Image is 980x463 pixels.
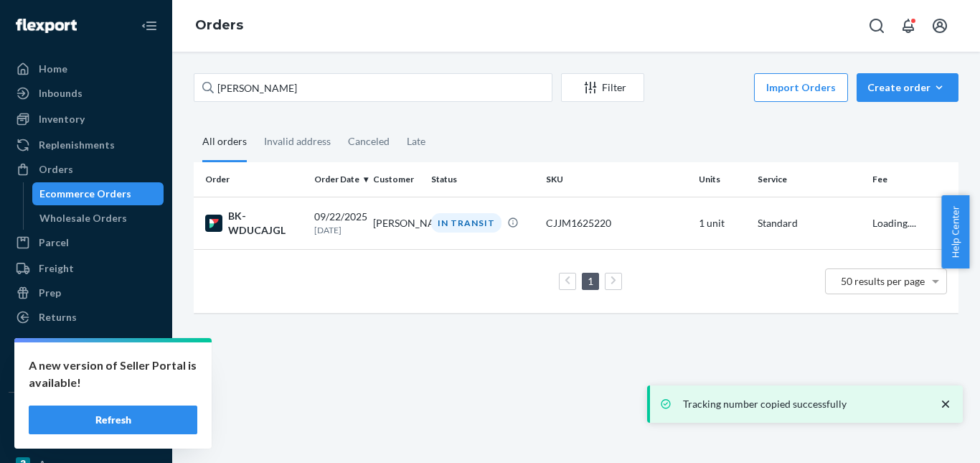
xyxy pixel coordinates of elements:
[16,19,77,33] img: Flexport logo
[425,162,540,197] th: Status
[39,261,74,276] div: Freight
[194,162,308,197] th: Order
[29,357,197,391] p: A new version of Seller Portal is available!
[314,224,362,236] p: [DATE]
[264,123,331,160] div: Invalid address
[39,310,77,324] div: Returns
[194,73,552,102] input: Search orders
[29,406,197,434] button: Refresh
[894,11,923,40] button: Open notifications
[314,210,362,236] div: 09/22/2025
[407,123,425,160] div: Late
[9,332,164,355] a: Reporting
[752,162,867,197] th: Service
[9,57,164,80] a: Home
[39,187,131,201] div: Ecommerce Orders
[431,213,501,233] div: IN TRANSIT
[9,357,164,380] a: Billing
[540,162,693,197] th: SKU
[348,123,390,160] div: Canceled
[754,73,848,102] button: Import Orders
[32,207,164,230] a: Wholesale Orders
[39,162,73,177] div: Orders
[9,404,164,427] button: Integrations
[39,336,87,350] div: Reporting
[39,112,85,126] div: Inventory
[562,80,644,95] div: Filter
[184,5,255,47] ol: breadcrumbs
[202,123,247,162] div: All orders
[9,134,164,156] a: Replenishments
[135,11,164,40] button: Close Navigation
[693,162,752,197] th: Units
[546,216,687,230] div: CJJM1625220
[867,162,958,197] th: Fee
[9,429,164,452] a: eBay
[9,108,164,131] a: Inventory
[9,158,164,181] a: Orders
[585,275,596,287] a: Page 1 is your current page
[367,197,426,249] td: [PERSON_NAME]
[205,209,303,238] div: BK-WDUCAJGL
[938,397,953,411] svg: close toast
[867,80,948,95] div: Create order
[841,275,925,287] span: 50 results per page
[693,197,752,249] td: 1 unit
[32,182,164,205] a: Ecommerce Orders
[561,73,644,102] button: Filter
[9,281,164,304] a: Prep
[39,62,67,76] div: Home
[9,306,164,329] a: Returns
[39,138,115,152] div: Replenishments
[925,11,954,40] button: Open account menu
[39,86,83,100] div: Inbounds
[9,82,164,105] a: Inbounds
[9,231,164,254] a: Parcel
[9,257,164,280] a: Freight
[857,73,958,102] button: Create order
[941,195,969,268] button: Help Center
[39,211,127,225] div: Wholesale Orders
[308,162,367,197] th: Order Date
[39,235,69,250] div: Parcel
[758,216,861,230] p: Standard
[195,17,243,33] a: Orders
[39,286,61,300] div: Prep
[683,397,924,411] p: Tracking number copied successfully
[373,173,420,185] div: Customer
[867,197,958,249] td: Loading....
[862,11,891,40] button: Open Search Box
